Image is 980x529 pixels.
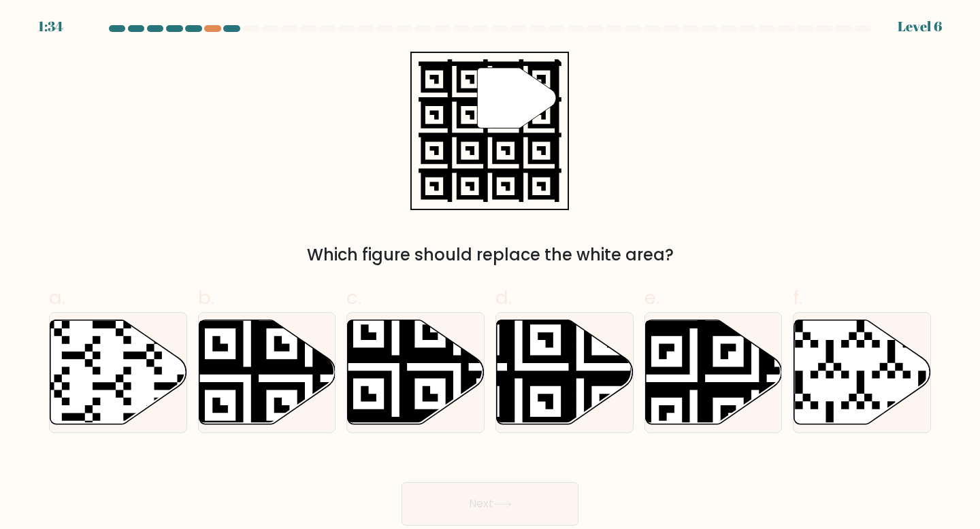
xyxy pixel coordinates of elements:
span: c. [346,284,361,311]
span: e. [644,284,659,311]
span: d. [495,284,512,311]
button: Next [402,482,578,526]
span: f. [793,284,802,311]
g: " [478,68,557,129]
div: Which figure should replace the white area? [57,243,923,267]
span: a. [49,284,65,311]
span: b. [198,284,214,311]
div: Level 6 [898,16,942,37]
div: 1:34 [38,16,63,37]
